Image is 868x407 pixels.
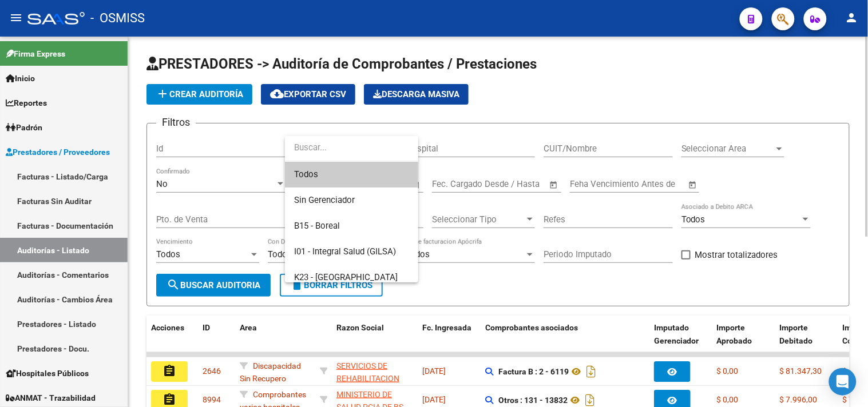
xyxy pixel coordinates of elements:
[294,195,355,205] span: Sin Gerenciador
[294,221,340,231] span: B15 - Boreal
[294,246,396,257] span: I01 - Integral Salud (GILSA)
[294,272,398,282] span: K23 - [GEOGRAPHIC_DATA]
[285,135,418,161] input: dropdown search
[829,368,857,396] div: Open Intercom Messenger
[294,162,409,187] span: Todos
